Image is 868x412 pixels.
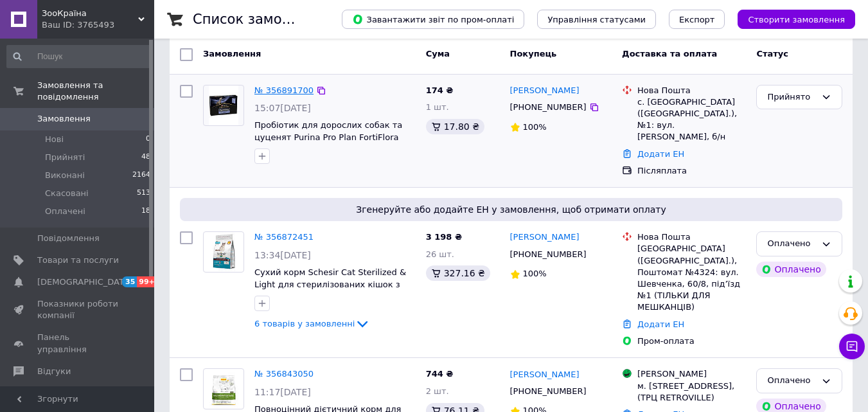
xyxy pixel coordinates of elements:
div: 327.16 ₴ [426,265,490,281]
h1: Список замовлень [193,12,323,27]
span: Відгуки [37,366,71,377]
div: [PHONE_NUMBER] [508,246,589,263]
a: Пробіотик для дорослих собак та цуценят Purina Pro Plan FortiFlora для здорового травлення та змі... [254,120,402,166]
span: 513 [137,188,150,199]
span: 6 товарів у замовленні [254,319,355,328]
span: 174 ₴ [426,85,454,95]
div: Пром-оплата [637,336,746,347]
div: с. [GEOGRAPHIC_DATA] ([GEOGRAPHIC_DATA].), №1: вул. [PERSON_NAME], б/н [637,96,746,143]
span: Створити замовлення [748,15,845,24]
a: [PERSON_NAME] [510,369,580,381]
a: [PERSON_NAME] [510,231,580,244]
span: 744 ₴ [426,369,454,379]
span: Показники роботи компанії [37,298,119,321]
span: Оплачені [45,206,85,217]
a: [PERSON_NAME] [510,85,580,97]
div: Оплачено [756,262,826,277]
span: Покупець [510,49,557,58]
span: Замовлення та повідомлення [37,80,154,103]
div: Нова Пошта [637,231,746,243]
button: Експорт [669,10,725,29]
span: 0 [146,134,150,145]
a: Сухий корм Schesir Cat Sterilized & Light для стерилізованих кішок з рибою 1.5 кг [254,267,406,301]
button: Управління статусами [537,10,656,29]
button: Створити замовлення [738,10,855,29]
span: Управління статусами [547,15,646,24]
div: [PHONE_NUMBER] [508,383,589,400]
span: Згенеруйте або додайте ЕН у замовлення, щоб отримати оплату [185,203,837,216]
span: Скасовані [45,188,89,199]
span: 35 [122,276,137,287]
div: Прийнято [767,91,816,104]
a: 6 товарів у замовленні [254,319,370,328]
span: 2164 [132,170,150,181]
a: № 356843050 [254,369,314,379]
span: 48 [141,152,150,163]
span: Замовлення [37,113,91,125]
div: Оплачено [767,237,816,251]
div: Оплачено [767,374,816,388]
span: Нові [45,134,64,145]
a: № 356891700 [254,85,314,95]
input: Пошук [6,45,152,68]
a: № 356872451 [254,232,314,242]
span: Експорт [679,15,715,24]
img: Фото товару [209,369,238,409]
a: Фото товару [203,85,244,126]
span: Статус [756,49,788,58]
span: Cума [426,49,450,58]
div: [PHONE_NUMBER] [508,99,589,116]
span: Повідомлення [37,233,100,244]
div: [GEOGRAPHIC_DATA] ([GEOGRAPHIC_DATA].), Поштомат №4324: вул. Шевченка, 60/8, під’їзд №1 (ТІЛЬКИ Д... [637,243,746,313]
a: Додати ЕН [637,149,684,159]
span: Замовлення [203,49,261,58]
span: ЗооКраїна [42,8,138,19]
span: Виконані [45,170,85,181]
a: Фото товару [203,231,244,273]
div: [PERSON_NAME] [637,368,746,380]
span: 100% [523,122,547,132]
span: 15:07[DATE] [254,103,311,113]
span: Товари та послуги [37,255,119,266]
div: Нова Пошта [637,85,746,96]
span: 3 198 ₴ [426,232,462,242]
span: 18 [141,206,150,217]
span: 13:34[DATE] [254,250,311,260]
span: Прийняті [45,152,85,163]
div: 17.80 ₴ [426,119,484,134]
img: Фото товару [209,232,238,272]
span: 100% [523,269,547,278]
a: Додати ЕН [637,319,684,329]
span: Панель управління [37,332,119,355]
a: Створити замовлення [725,14,855,24]
button: Завантажити звіт по пром-оплаті [342,10,524,29]
div: Післяплата [637,165,746,177]
button: Чат з покупцем [839,334,865,359]
span: Завантажити звіт по пром-оплаті [352,13,514,25]
span: 11:17[DATE] [254,387,311,397]
span: 2 шт. [426,386,449,396]
span: [DEMOGRAPHIC_DATA] [37,276,132,288]
span: 26 шт. [426,249,454,259]
img: Фото товару [209,85,238,125]
span: 1 шт. [426,102,449,112]
div: м. [STREET_ADDRESS], (ТРЦ RETROVILLE) [637,381,746,404]
span: Доставка та оплата [622,49,717,58]
span: 99+ [137,276,158,287]
div: Ваш ID: 3765493 [42,19,154,31]
a: Фото товару [203,368,244,409]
